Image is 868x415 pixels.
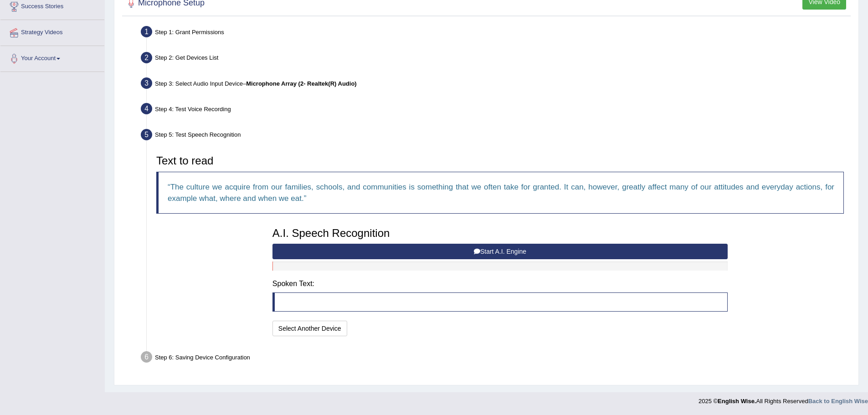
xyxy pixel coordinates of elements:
h3: Text to read [156,155,844,167]
q: The culture we acquire from our families, schools, and communities is something that we often tak... [168,183,834,203]
div: Step 3: Select Audio Input Device [137,75,854,95]
b: Microphone Array (2- Realtek(R) Audio) [246,80,356,87]
strong: English Wise. [718,398,756,405]
button: Start A.I. Engine [272,244,728,259]
h4: Spoken Text: [272,280,728,288]
a: Back to English Wise [808,398,868,405]
div: Step 5: Test Speech Recognition [137,126,854,146]
div: Step 6: Saving Device Configuration [137,348,854,369]
div: Step 1: Grant Permissions [137,23,854,43]
h3: A.I. Speech Recognition [272,227,728,239]
div: Step 4: Test Voice Recording [137,100,854,120]
a: Your Account [0,46,104,69]
div: 2025 © All Rights Reserved [699,392,868,405]
a: Strategy Videos [0,20,104,43]
span: – [243,80,357,87]
div: Step 2: Get Devices List [137,49,854,69]
button: Select Another Device [272,321,347,336]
